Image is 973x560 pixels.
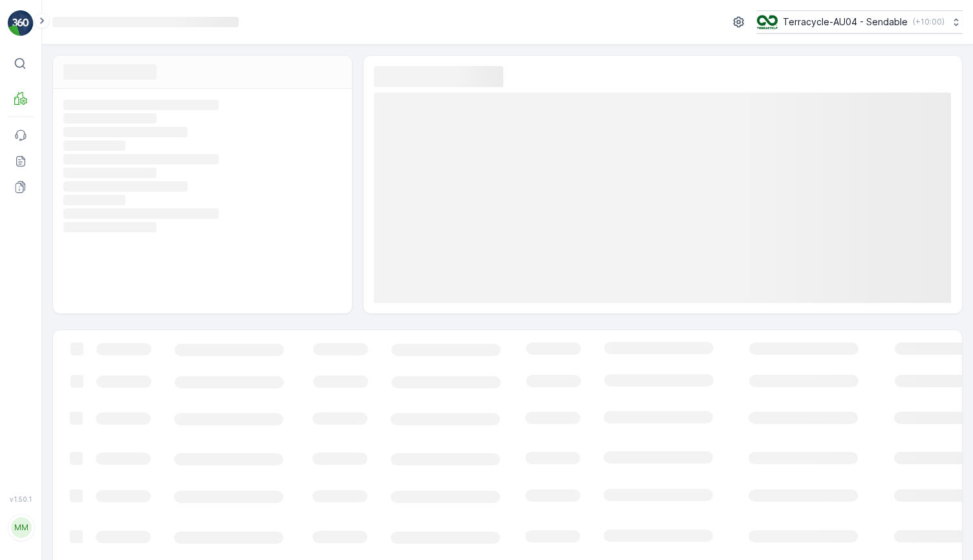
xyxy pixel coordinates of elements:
p: Terracycle-AU04 - Sendable [783,16,908,28]
div: MM [11,517,32,538]
p: ( +10:00 ) [913,17,945,27]
img: terracycle_logo.png [757,15,778,29]
button: Terracycle-AU04 - Sendable(+10:00) [757,10,963,34]
img: logo [8,10,34,36]
span: v 1.50.1 [8,495,34,503]
button: MM [8,506,34,550]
